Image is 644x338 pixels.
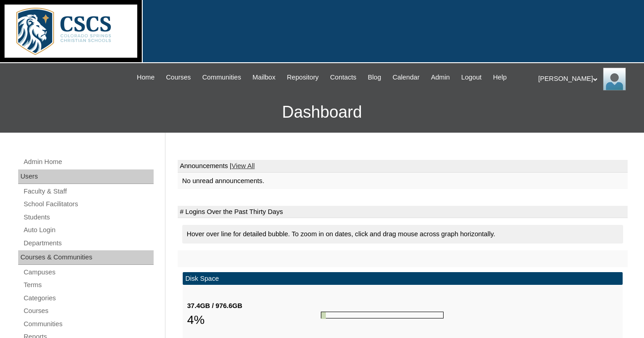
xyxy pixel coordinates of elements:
div: 4% [187,311,321,329]
td: Disk Space [183,272,623,285]
span: Calendar [393,72,419,83]
img: logo-white.png [5,5,137,58]
a: Campuses [23,267,154,278]
a: Admin [426,72,454,83]
a: Communities [23,318,154,330]
a: Contacts [325,72,361,83]
a: Students [23,212,154,223]
a: Logout [457,72,486,83]
span: Contacts [330,72,356,83]
div: Hover over line for detailed bubble. To zoom in on dates, click and drag mouse across graph horiz... [182,225,623,244]
a: Categories [23,293,154,304]
h3: Dashboard [5,92,639,133]
a: Calendar [388,72,424,83]
a: Admin Home [23,156,154,168]
span: Communities [202,72,241,83]
img: Kathy Landers [603,68,626,90]
span: Logout [461,72,482,83]
a: Courses [161,72,195,83]
span: Blog [368,72,381,83]
div: Users [18,169,154,184]
td: # Logins Over the Past Thirty Days [178,206,628,219]
span: Repository [287,72,319,83]
td: No unread announcements. [178,173,628,189]
a: Communities [198,72,246,83]
div: [PERSON_NAME] [538,68,635,90]
span: Admin [431,72,450,83]
a: Mailbox [248,72,280,83]
a: Terms [23,279,154,291]
div: 37.4GB / 976.6GB [187,301,321,311]
a: View All [231,162,255,169]
a: School Facilitators [23,199,154,210]
div: Courses & Communities [18,250,154,265]
a: Help [489,72,511,83]
a: Faculty & Staff [23,186,154,197]
a: Auto Login [23,224,154,236]
span: Help [493,72,507,83]
span: Mailbox [253,72,276,83]
a: Departments [23,238,154,249]
td: Announcements | [178,160,628,173]
a: Home [132,72,159,83]
a: Courses [23,305,154,317]
a: Repository [282,72,323,83]
span: Home [137,72,155,83]
span: Courses [166,72,191,83]
a: Blog [363,72,385,83]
